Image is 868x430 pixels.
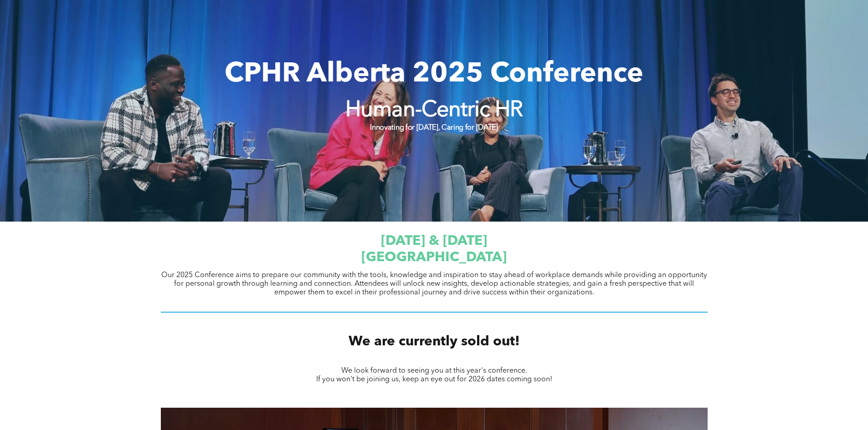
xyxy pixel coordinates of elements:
[345,100,523,121] strong: Human-Centric HR
[361,251,507,264] span: [GEOGRAPHIC_DATA]
[341,367,527,374] span: We look forward to seeing you at this year's conference.
[349,335,520,349] span: We are currently sold out!
[370,124,498,132] strong: Innovating for [DATE], Caring for [DATE]
[316,376,552,383] span: If you won't be joining us, keep an eye out for 2026 dates coming soon!
[161,272,707,296] span: Our 2025 Conference aims to prepare our community with the tools, knowledge and inspiration to st...
[381,234,487,248] span: [DATE] & [DATE]
[225,61,643,88] span: CPHR Alberta 2025 Conference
